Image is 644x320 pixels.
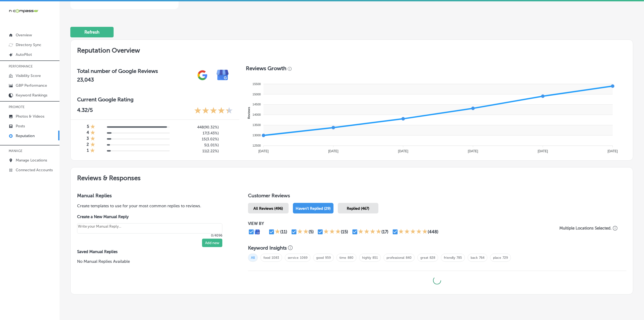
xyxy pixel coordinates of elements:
tspan: [DATE] [398,149,408,153]
p: AutoPilot [16,52,32,57]
span: All [248,254,258,262]
div: 2 Stars [297,229,309,235]
span: All Reviews (496) [253,206,283,211]
div: (448) [428,229,438,234]
div: (15) [341,229,348,234]
label: Saved Manual Replies [77,249,231,254]
div: 1 Star [275,229,280,235]
tspan: [DATE] [468,149,478,153]
a: place [493,256,501,260]
p: 0/4096 [77,234,222,237]
a: 840 [406,256,412,260]
h4: 3 [87,136,89,142]
a: great [420,256,428,260]
h3: Keyword Insights [248,245,287,251]
div: (5) [309,229,314,234]
p: Reputation [16,134,35,138]
span: Haven't Replied (29) [296,206,331,211]
div: 1 Star [90,148,95,154]
p: Posts [16,124,25,128]
a: 880 [348,256,354,260]
a: 828 [430,256,435,260]
p: Multiple Locations Selected. [559,226,612,231]
a: friendly [444,256,455,260]
p: Photos & Videos [16,114,44,119]
h4: 4 [87,130,89,136]
p: No Manual Replies Available [77,258,231,264]
h3: Total number of Google Reviews [77,68,158,74]
a: professional [387,256,404,260]
p: Directory Sync [16,43,41,47]
a: 764 [479,256,484,260]
h1: Customer Reviews [248,193,626,201]
button: Add new [202,239,222,247]
div: (11) [280,229,287,234]
a: 959 [325,256,331,260]
text: Reviews [247,107,250,119]
a: 785 [457,256,462,260]
a: 1069 [300,256,308,260]
p: VIEW BY [248,221,551,226]
h5: 15 ( 3.02% ) [174,137,219,141]
a: 729 [503,256,508,260]
a: 1083 [272,256,279,260]
h3: Current Google Rating [77,96,233,103]
p: GBP Performance [16,83,47,88]
div: 1 Star [90,142,95,148]
h5: 448 ( 90.32% ) [174,125,219,130]
h2: 23,043 [77,76,158,83]
tspan: 14500 [252,103,261,106]
img: gPZS+5FD6qPJAAAAABJRU5ErkJggg== [192,65,213,85]
h4: 2 [87,142,89,148]
h5: 11 ( 2.22% ) [174,149,219,153]
tspan: 14000 [252,113,261,117]
a: food [263,256,270,260]
tspan: [DATE] [328,149,338,153]
tspan: 15500 [252,82,261,86]
h2: Reputation Overview [71,40,633,59]
h4: 5 [87,124,89,130]
div: 4 Stars [358,229,381,235]
div: 3 Stars [323,229,341,235]
tspan: [DATE] [538,149,548,153]
p: Overview [16,33,32,37]
p: Visibility Score [16,73,41,78]
tspan: 15000 [252,93,261,96]
tspan: 12500 [252,144,261,147]
img: e7ababfa220611ac49bdb491a11684a6.png [213,65,233,85]
p: Create templates to use for your most common replies to reviews. [77,203,231,209]
p: Keyword Rankings [16,93,47,98]
div: (17) [381,229,388,234]
label: Create a New Manual Reply [77,214,222,219]
h4: 1 [87,148,89,154]
h5: 5 ( 1.01% ) [174,143,219,147]
a: time [339,256,346,260]
p: 4.32 /5 [77,107,93,115]
span: Replied (467) [347,206,369,211]
a: service [288,256,299,260]
button: Refresh [70,27,114,37]
textarea: Create your Quick Reply [77,223,222,234]
tspan: 13500 [252,124,261,127]
p: Manage Locations [16,158,47,163]
div: 5 Stars [398,229,428,235]
img: 660ab0bf-5cc7-4cb8-ba1c-48b5ae0f18e60NCTV_CLogo_TV_Black_-500x88.png [9,8,38,14]
div: 1 Star [90,124,95,130]
div: 1 Star [90,136,95,142]
p: Connected Accounts [16,168,53,172]
div: 1 Star [90,130,95,136]
h5: 17 ( 3.43% ) [174,131,219,135]
h3: Manual Replies [77,193,231,199]
a: highly [362,256,371,260]
tspan: [DATE] [607,149,618,153]
a: good [316,256,324,260]
h3: Reviews Growth [246,65,286,72]
a: back [471,256,478,260]
a: 851 [372,256,378,260]
div: 4.32 Stars [194,107,233,115]
h2: Reviews & Responses [71,167,633,186]
tspan: [DATE] [258,149,269,153]
tspan: 13000 [252,134,261,137]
